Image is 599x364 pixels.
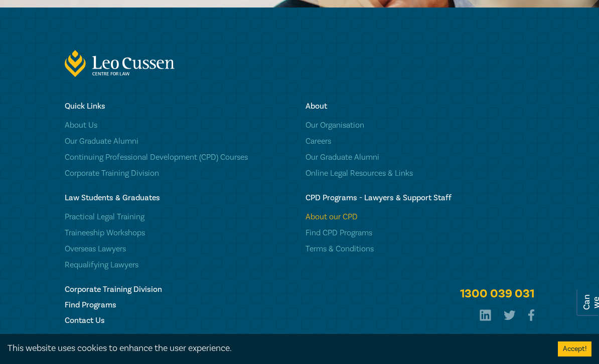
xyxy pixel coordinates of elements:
a: Our Graduate Alumni [65,136,293,146]
a: Contact Us [65,316,293,325]
button: Accept cookies [558,341,591,356]
div: This website uses cookies to enhance the user experience. [8,342,543,355]
a: Overseas Lawyers [65,244,293,254]
a: Corporate Training Division [65,168,293,178]
a: Online Legal Resources & Links [306,168,534,178]
h6: Quick Links [65,102,293,111]
h6: CPD Programs - Lawyers & Support Staff [306,193,534,203]
a: Our Graduate Alumni [306,152,534,162]
a: Our Organisation [306,120,534,130]
a: Find CPD Programs [306,228,534,238]
a: Practical Legal Training [65,212,293,222]
a: 1300 039 031 [460,285,534,303]
a: Find Programs [65,300,293,310]
a: About our CPD [306,212,534,222]
a: Continuing Professional Development (CPD) Courses [65,152,293,162]
a: Terms & Conditions [306,244,534,254]
a: Requalifying Lawyers [65,260,293,270]
a: About Us [65,120,293,130]
h6: Law Students & Graduates [65,193,293,203]
h6: About [306,102,534,111]
a: Corporate Training Division [65,285,293,294]
a: Careers [306,136,534,146]
a: Traineeship Workshops [65,228,293,238]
